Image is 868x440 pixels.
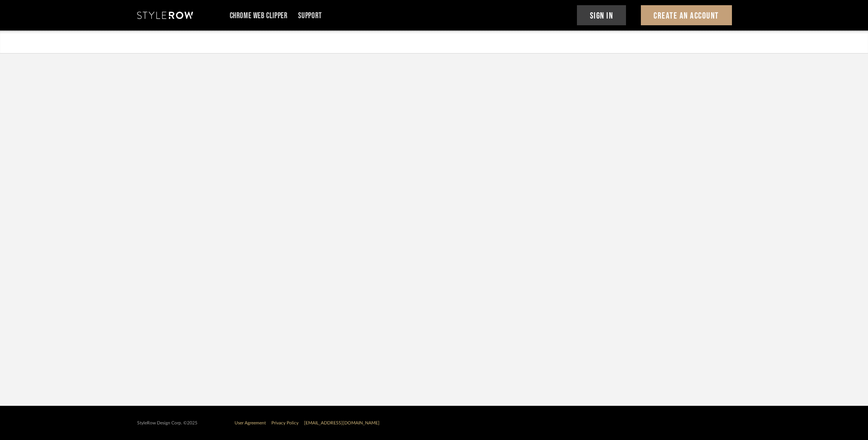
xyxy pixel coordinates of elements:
a: Chrome Web Clipper [230,13,288,19]
a: User Agreement [235,421,266,425]
div: StyleRow Design Corp. ©2025 [137,420,197,426]
a: Privacy Policy [271,421,299,425]
button: Sign In [577,5,626,25]
a: Support [298,13,322,19]
button: Create An Account [641,5,732,25]
a: [EMAIL_ADDRESS][DOMAIN_NAME] [304,421,380,425]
